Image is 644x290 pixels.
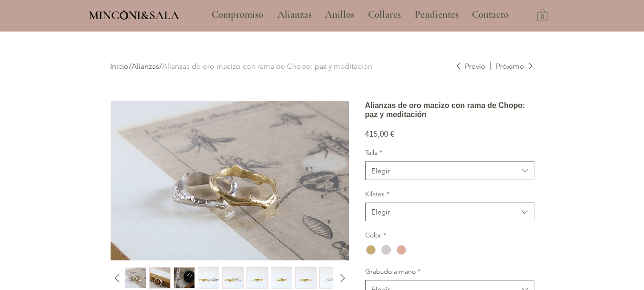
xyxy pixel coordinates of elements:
text: 0 [541,14,544,21]
a: MINCONI&SALA [89,6,179,22]
button: Diapositiva siguiente [336,271,348,285]
a: Alianzas de oro macizo con rama de Chopo: paz y meditación [162,62,372,71]
img: Miniatura: Alianzas de oro artesanales Barcelona [174,268,194,288]
a: Pendientes [408,3,465,27]
a: Collares [361,3,408,27]
button: Kilates [365,203,534,221]
a: Próximo [491,61,534,72]
div: 5 / 10 [222,267,244,289]
div: 1 / 10 [125,267,146,289]
p: Alianzas [273,3,317,27]
img: Miniatura: Alianzas de oro artesanales Barcelona [320,268,340,288]
img: Miniatura: Alianzas de oro artesanales Barcelona [271,268,292,288]
div: Elegir [371,207,390,217]
span: 415,00 € [365,130,395,138]
p: Pendientes [410,3,463,27]
img: Alianzas de oro artesanales Barcelona [111,101,349,260]
legend: Color [365,231,386,240]
p: Compromiso [207,3,268,27]
button: Miniatura: Alianzas de oro artesanales Barcelona [319,267,341,289]
div: 4 / 10 [198,267,219,289]
button: Miniatura: Alianzas de oro artesanales Barcelona [149,267,171,289]
a: Carrito con 0 ítems [537,8,548,21]
label: Grabado a mano [365,267,534,277]
button: Miniatura: Alianzas de oro artesanales Barcelona [125,267,146,289]
label: Kilates [365,190,534,199]
p: Anillos [320,3,359,27]
button: Miniatura: Alianzas de oro artesanales Barcelona [222,267,244,289]
button: Miniatura: Alianzas de oro artesanales Barcelona [174,267,195,289]
p: Contacto [467,3,513,27]
button: Diapositiva anterior [110,271,123,285]
a: Inicio [110,62,129,71]
button: Talla [365,161,534,180]
img: Miniatura: Alianzas de oro artesanales Barcelona [223,268,243,288]
div: / / [110,61,455,72]
h1: Alianzas de oro macizo con rama de Chopo: paz y meditación [365,101,534,119]
img: Miniatura: Alianzas de oro artesanales Barcelona [150,268,170,288]
a: Contacto [465,3,516,27]
a: Alianzas [270,3,318,27]
img: Miniatura: Alianzas de oro artesanales Barcelona [198,268,219,288]
div: 7 / 10 [271,267,292,289]
button: Alianzas de oro artesanales BarcelonaAgrandar [110,101,349,261]
img: Miniatura: Alianzas de oro artesanales Barcelona [296,268,316,288]
a: Anillos [318,3,361,27]
img: Minconi Sala [120,10,128,20]
img: Miniatura: Alianzas de oro artesanales Barcelona [247,268,267,288]
a: Alianzas [132,62,159,71]
button: Miniatura: Alianzas de oro artesanales Barcelona [198,267,219,289]
div: 3 / 10 [174,267,195,289]
div: 2 / 10 [149,267,171,289]
div: 8 / 10 [295,267,317,289]
div: 9 / 10 [319,267,341,289]
button: Miniatura: Alianzas de oro artesanales Barcelona [295,267,317,289]
button: Miniatura: Alianzas de oro artesanales Barcelona [246,267,268,289]
nav: Sitio [186,3,535,27]
div: Elegir [371,166,390,176]
p: Collares [363,3,406,27]
span: MINCONI&SALA [89,8,179,22]
label: Talla [365,148,534,158]
a: Previo [455,61,486,72]
a: Compromiso [204,3,270,27]
div: 6 / 10 [246,267,268,289]
img: Miniatura: Alianzas de oro artesanales Barcelona [125,268,146,288]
